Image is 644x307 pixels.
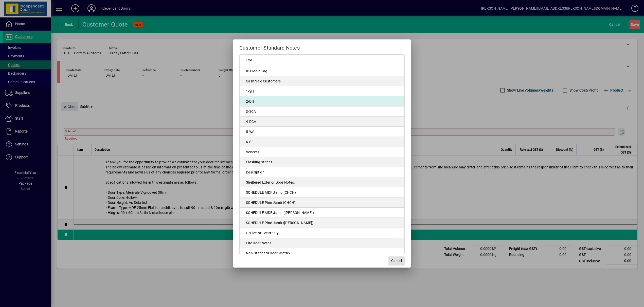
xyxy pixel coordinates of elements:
[233,39,411,54] h2: Customer Standard Notes
[240,248,404,258] td: Non-Standard Door Widths
[240,187,404,198] td: SCHEDULE MDF Jamb (CHCH)
[240,76,404,86] td: Cash Sale Customers
[240,167,404,177] td: Description
[240,147,404,157] td: Veneers
[391,258,402,264] span: Cancel
[240,137,404,147] td: 6-BF
[240,157,404,167] td: Clashing Stripes
[240,238,404,248] td: Fire Door Notes
[240,208,404,218] td: SCHEDULE MDF Jamb ([PERSON_NAME])
[240,228,404,238] td: O/Size NO Warranty
[240,218,404,228] td: SCHEDULE Pine Jamb ([PERSON_NAME])
[240,117,404,127] td: 4-DCA
[240,177,404,187] td: Sheltered Exterior Door Notes:
[240,106,404,117] td: 3-SCA
[240,86,404,96] td: 1-SH
[246,57,252,63] span: Title
[240,96,404,106] td: 2-DH
[240,66,404,76] td: ID1 Main Tag
[240,198,404,208] td: SCHEDULE Pine Jamb (CHCH)
[240,127,404,137] td: 5-WS
[388,256,405,266] button: Cancel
